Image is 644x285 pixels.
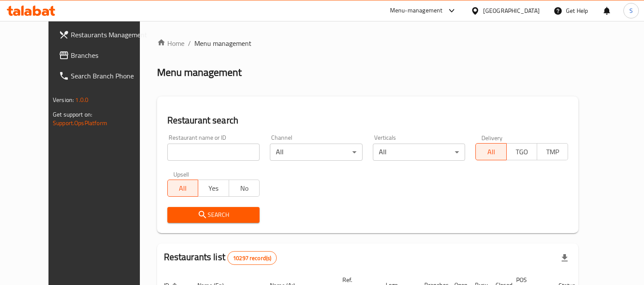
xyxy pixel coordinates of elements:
div: All [270,144,363,161]
input: Search for restaurant name or ID.. [167,144,260,161]
span: Branches [71,50,149,60]
button: No [229,180,260,197]
button: Search [167,207,260,223]
h2: Menu management [157,66,242,79]
span: Menu management [194,38,251,48]
a: Restaurants Management [52,24,156,45]
button: TGO [506,143,538,160]
span: No [233,182,257,195]
div: [GEOGRAPHIC_DATA] [483,6,540,15]
label: Upsell [173,171,189,177]
a: Home [157,38,184,48]
span: 1.0.0 [75,94,88,105]
button: All [167,180,199,197]
div: Export file [554,248,575,268]
span: 10297 record(s) [228,254,276,262]
h2: Restaurants list [164,251,277,265]
span: TMP [541,146,565,158]
span: All [479,146,503,158]
label: Delivery [481,135,503,141]
h2: Restaurant search [167,114,568,127]
button: All [475,143,507,160]
span: Search [174,210,253,220]
li: / [188,38,191,48]
span: Yes [202,182,226,195]
span: Search Branch Phone [71,71,149,81]
a: Support.OpsPlatform [53,117,107,129]
a: Branches [52,45,156,66]
div: Menu-management [390,6,443,16]
span: All [171,182,195,195]
div: Total records count [227,251,277,265]
span: Version: [53,94,74,105]
span: TGO [510,146,534,158]
div: All [373,144,466,161]
span: Restaurants Management [71,30,149,40]
button: Yes [198,180,229,197]
span: S [629,6,633,15]
a: Search Branch Phone [52,66,156,86]
button: TMP [537,143,568,160]
span: Get support on: [53,109,92,120]
nav: breadcrumb [157,38,578,48]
